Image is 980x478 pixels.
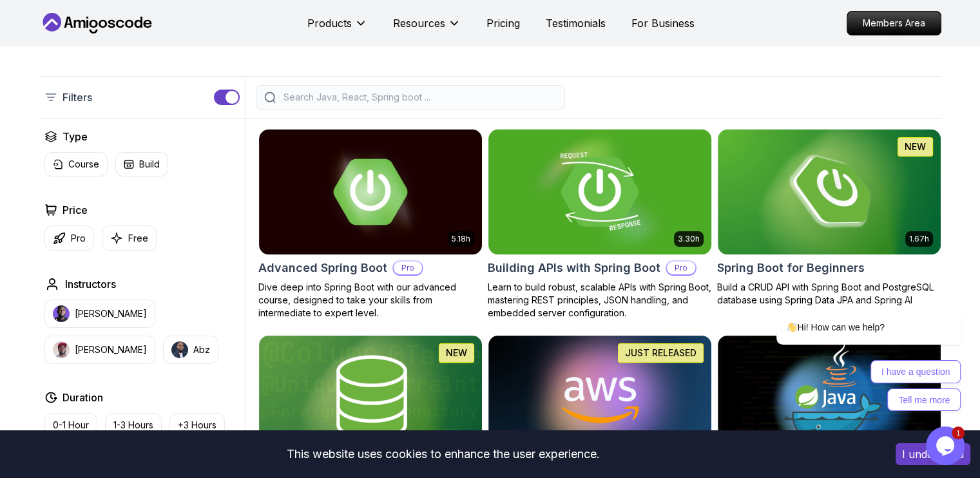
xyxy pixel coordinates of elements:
[75,307,147,320] p: [PERSON_NAME]
[105,413,162,437] button: 1-3 Hours
[667,262,695,274] p: Pro
[281,91,557,104] input: Search Java, React, Spring boot ...
[259,336,482,461] img: Spring Data JPA card
[10,440,876,468] div: This website uses cookies to enhance the user experience.
[171,341,188,358] img: instructor img
[718,129,941,254] img: Spring Boot for Beginners card
[115,152,168,177] button: Build
[717,281,941,307] p: Build a CRUD API with Spring Boot and PostgreSQL database using Spring Data JPA and Spring AI
[44,413,97,437] button: 0-1 Hour
[193,343,210,356] p: Abz
[258,281,483,320] p: Dive deep into Spring Boot with our advanced course, designed to take your skills from intermedia...
[68,158,99,171] p: Course
[896,443,970,465] button: Accept cookies
[488,281,712,320] p: Learn to build robust, scalable APIs with Spring Boot, mastering REST principles, JSON handling, ...
[102,225,157,251] button: Free
[62,202,88,218] h2: Price
[307,15,352,31] p: Products
[75,343,147,356] p: [PERSON_NAME]
[394,262,422,274] p: Pro
[53,419,89,432] p: 0-1 Hour
[488,336,711,461] img: AWS for Developers card
[65,276,116,292] h2: Instructors
[163,336,218,364] button: instructor imgAbz
[169,413,225,437] button: +3 Hours
[258,259,387,277] h2: Advanced Spring Boot
[452,234,470,244] p: 5.18h
[44,225,94,251] button: Pro
[393,15,461,41] button: Resources
[678,234,700,244] p: 3.30h
[113,419,153,432] p: 1-3 Hours
[393,15,445,31] p: Resources
[926,426,967,465] iframe: chat widget
[53,341,70,358] img: instructor img
[483,126,716,257] img: Building APIs with Spring Boot card
[905,140,926,153] p: NEW
[631,15,695,31] a: For Business
[488,129,712,320] a: Building APIs with Spring Boot card3.30hBuilding APIs with Spring BootProLearn to build robust, s...
[847,11,941,35] a: Members Area
[44,300,155,328] button: instructor img[PERSON_NAME]
[128,232,148,245] p: Free
[625,347,697,359] p: JUST RELEASED
[62,90,92,105] p: Filters
[735,194,967,420] iframe: chat widget
[488,259,660,277] h2: Building APIs with Spring Boot
[486,15,520,31] a: Pricing
[62,129,88,144] h2: Type
[71,232,86,245] p: Pro
[53,305,70,322] img: instructor img
[178,419,216,432] p: +3 Hours
[546,15,606,31] a: Testimonials
[847,12,941,35] p: Members Area
[62,390,103,405] h2: Duration
[139,158,160,171] p: Build
[307,15,367,41] button: Products
[259,129,482,254] img: Advanced Spring Boot card
[258,129,483,320] a: Advanced Spring Boot card5.18hAdvanced Spring BootProDive deep into Spring Boot with our advanced...
[446,347,467,359] p: NEW
[717,129,941,307] a: Spring Boot for Beginners card1.67hNEWSpring Boot for BeginnersBuild a CRUD API with Spring Boot ...
[44,336,155,364] button: instructor img[PERSON_NAME]
[44,152,108,177] button: Course
[718,336,941,461] img: Docker for Java Developers card
[717,259,865,277] h2: Spring Boot for Beginners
